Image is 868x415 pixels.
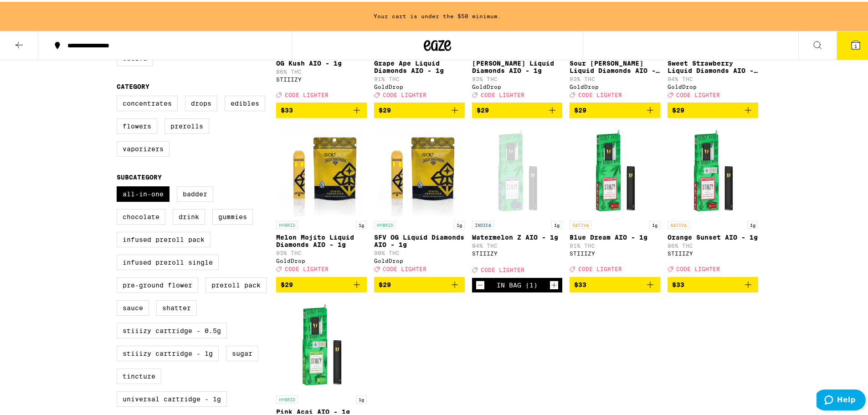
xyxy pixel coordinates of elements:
[570,275,660,291] button: Add to bag
[570,82,660,88] div: GoldDrop
[472,249,563,255] div: STIIIZY
[676,90,720,96] span: CODE LIGHTER
[117,184,169,200] label: All-In-One
[472,123,563,276] a: Open page for Watermelon Z AIO - 1g from STIIIZY
[377,123,462,215] img: GoldDrop - SFV OG Liquid Diamonds AIO - 1g
[177,184,213,200] label: Badder
[212,207,253,223] label: Gummies
[454,219,465,227] p: 1g
[276,101,367,116] button: Add to bag
[164,117,209,132] label: Prerolls
[117,207,165,223] label: Chocolate
[551,219,562,227] p: 1g
[672,279,684,287] span: $33
[374,58,465,72] p: Grape Ape Liquid Diamonds AIO - 1g
[374,256,465,262] div: GoldDrop
[205,276,267,291] label: Preroll Pack
[117,298,149,314] label: Sauce
[374,74,465,80] p: 91% THC
[156,298,197,314] label: Shatter
[379,105,391,112] span: $29
[668,58,758,72] p: Sweet Strawberry Liquid Diamonds AIO - 1g
[276,67,367,73] p: 86% THC
[668,249,758,255] div: STIIIZY
[117,367,161,382] label: Tincture
[570,101,660,116] button: Add to bag
[570,123,660,215] img: STIIIZY - Blue Dream AIO - 1g
[117,253,219,268] label: Infused Preroll Single
[578,265,622,271] span: CODE LIGHTER
[185,94,217,109] label: Drops
[481,266,524,272] span: CODE LIGHTER
[472,74,563,80] p: 93% THC
[574,105,586,112] span: $29
[374,275,465,291] button: Add to bag
[570,58,660,72] p: Sour [PERSON_NAME] Liquid Diamonds AIO - 1g
[374,232,465,246] p: SFV OG Liquid Diamonds AIO - 1g
[374,101,465,116] button: Add to bag
[276,58,367,65] p: OG Kush AIO - 1g
[649,219,660,227] p: 1g
[356,219,367,227] p: 1g
[570,249,660,255] div: STIIIZY
[276,232,367,246] p: Melon Mojito Liquid Diamonds AIO - 1g
[570,74,660,80] p: 93% THC
[173,207,205,223] label: Drink
[497,280,538,287] div: In Bag (1)
[570,123,660,275] a: Open page for Blue Dream AIO - 1g from STIIIZY
[225,94,265,109] label: Edibles
[481,90,524,96] span: CODE LIGHTER
[276,275,367,291] button: Add to bag
[276,256,367,262] div: GoldDrop
[285,90,329,96] span: CODE LIGHTER
[668,74,758,80] p: 94% THC
[668,82,758,88] div: GoldDrop
[747,219,758,227] p: 1g
[472,219,494,227] p: INDICA
[668,232,758,239] p: Orange Sunset AIO - 1g
[374,82,465,88] div: GoldDrop
[276,123,367,275] a: Open page for Melon Mojito Liquid Diamonds AIO - 1g from GoldDrop
[374,123,465,275] a: Open page for SFV OG Liquid Diamonds AIO - 1g from GoldDrop
[477,105,489,112] span: $29
[117,172,162,179] legend: Subcategory
[472,241,563,247] p: 84% THC
[476,279,485,288] button: Decrement
[472,101,563,116] button: Add to bag
[285,265,329,271] span: CODE LIGHTER
[117,276,198,291] label: Pre-ground Flower
[226,344,258,359] label: Sugar
[854,41,857,47] span: 1
[570,232,660,239] p: Blue Dream AIO - 1g
[374,219,396,227] p: HYBRID
[276,394,298,402] p: HYBRID
[117,81,149,88] legend: Category
[676,265,720,271] span: CODE LIGHTER
[472,232,563,239] p: Watermelon Z AIO - 1g
[383,265,426,271] span: CODE LIGHTER
[383,90,426,96] span: CODE LIGHTER
[578,90,622,96] span: CODE LIGHTER
[668,101,758,116] button: Add to bag
[117,94,178,109] label: Concentrates
[281,279,293,287] span: $29
[279,123,364,215] img: GoldDrop - Melon Mojito Liquid Diamonds AIO - 1g
[276,406,367,414] p: Pink Acai AIO - 1g
[668,123,758,275] a: Open page for Orange Sunset AIO - 1g from STIIIZY
[570,219,591,227] p: SATIVA
[117,389,227,405] label: Universal Cartridge - 1g
[276,219,298,227] p: HYBRID
[379,279,391,287] span: $29
[550,279,559,288] button: Increment
[117,321,227,337] label: STIIIZY Cartridge - 0.5g
[374,248,465,254] p: 90% THC
[117,139,169,155] label: Vaporizers
[356,394,367,402] p: 1g
[117,344,219,359] label: STIIIZY Cartridge - 1g
[668,123,758,215] img: STIIIZY - Orange Sunset AIO - 1g
[570,241,660,247] p: 91% THC
[281,105,293,112] span: $33
[276,75,367,81] div: STIIIZY
[276,298,367,389] img: STIIIZY - Pink Acai AIO - 1g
